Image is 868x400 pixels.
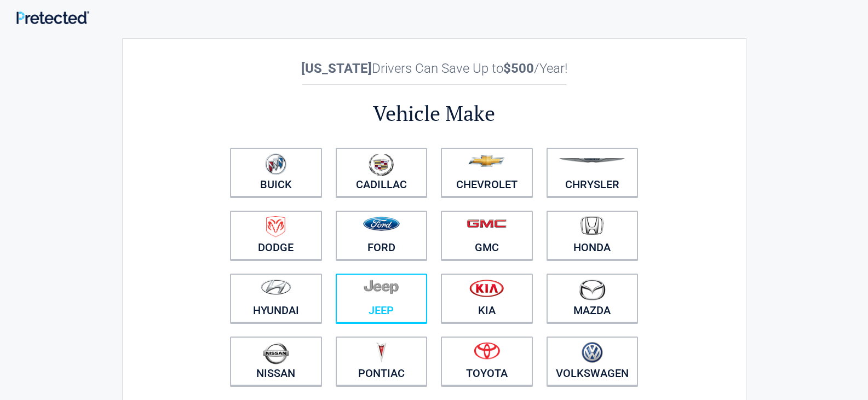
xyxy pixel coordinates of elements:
[230,274,322,323] a: Hyundai
[336,274,428,323] a: Jeep
[468,155,505,167] img: chevrolet
[301,61,372,76] b: [US_STATE]
[469,279,504,297] img: kia
[266,216,285,237] img: dodge
[376,342,387,363] img: pontiac
[16,11,89,24] img: Main Logo
[578,279,606,300] img: mazda
[547,148,639,197] a: Chrysler
[230,148,322,197] a: Buick
[441,337,533,386] a: Toyota
[261,279,291,295] img: hyundai
[230,337,322,386] a: Nissan
[223,61,645,76] h2: Drivers Can Save Up to /Year
[547,211,639,260] a: Honda
[441,211,533,260] a: GMC
[364,279,399,294] img: jeep
[503,61,534,76] b: $500
[263,342,289,364] img: nissan
[547,274,639,323] a: Mazda
[363,217,400,231] img: ford
[223,100,645,127] h2: Vehicle Make
[336,211,428,260] a: Ford
[467,219,507,228] img: gmc
[336,148,428,197] a: Cadillac
[582,342,603,363] img: volkswagen
[265,153,286,175] img: buick
[369,153,394,176] img: cadillac
[230,211,322,260] a: Dodge
[441,148,533,197] a: Chevrolet
[547,337,639,386] a: Volkswagen
[441,274,533,323] a: Kia
[580,216,603,235] img: honda
[336,337,428,386] a: Pontiac
[474,342,500,360] img: toyota
[559,158,625,163] img: chrysler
